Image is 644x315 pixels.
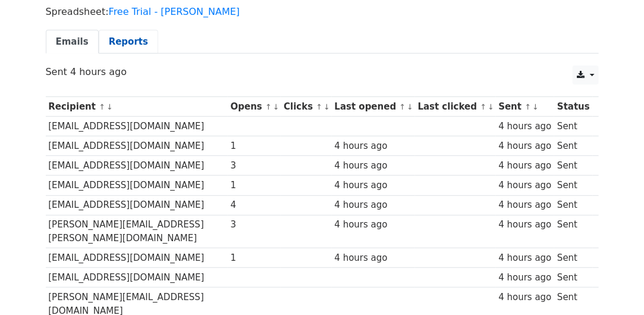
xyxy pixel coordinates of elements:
td: [EMAIL_ADDRESS][DOMAIN_NAME] [46,176,228,195]
td: [EMAIL_ADDRESS][DOMAIN_NAME] [46,195,228,215]
a: Emails [46,30,99,54]
div: 4 hours ago [335,198,412,212]
div: 4 hours ago [335,251,412,265]
td: Sent [554,176,592,195]
div: 4 hours ago [335,139,412,153]
th: Sent [496,97,555,117]
div: 4 hours ago [335,159,412,173]
th: Opens [228,97,281,117]
td: Sent [554,136,592,156]
td: [EMAIL_ADDRESS][DOMAIN_NAME] [46,248,228,268]
td: [EMAIL_ADDRESS][DOMAIN_NAME] [46,156,228,176]
div: 4 hours ago [498,218,551,232]
a: ↑ [99,102,105,111]
a: ↑ [480,102,486,111]
td: [EMAIL_ADDRESS][DOMAIN_NAME] [46,117,228,136]
a: ↓ [532,102,539,111]
div: 1 [231,251,278,265]
th: Status [554,97,592,117]
td: Sent [554,268,592,288]
p: Sent 4 hours ago [46,66,599,78]
div: 4 hours ago [498,120,551,133]
td: [EMAIL_ADDRESS][DOMAIN_NAME] [46,136,228,156]
th: Clicks [281,97,331,117]
a: ↑ [316,102,323,111]
div: 4 hours ago [335,179,412,192]
div: 4 hours ago [498,159,551,173]
td: [EMAIL_ADDRESS][DOMAIN_NAME] [46,268,228,288]
td: Sent [554,195,592,215]
div: 4 [231,198,278,212]
div: 1 [231,139,278,153]
a: ↓ [106,102,113,111]
div: 1 [231,179,278,192]
td: Sent [554,156,592,176]
div: 4 hours ago [498,179,551,192]
td: Sent [554,117,592,136]
div: 3 [231,159,278,173]
iframe: Chat Widget [585,258,644,315]
a: ↓ [488,102,494,111]
a: ↑ [525,102,532,111]
td: [PERSON_NAME][EMAIL_ADDRESS][PERSON_NAME][DOMAIN_NAME] [46,215,228,248]
div: 4 hours ago [498,251,551,265]
a: ↓ [407,102,413,111]
a: ↑ [400,102,406,111]
div: 4 hours ago [335,218,412,232]
td: Sent [554,215,592,248]
th: Last clicked [415,97,496,117]
a: ↓ [273,102,279,111]
div: 4 hours ago [498,291,551,304]
a: ↑ [265,102,272,111]
div: 4 hours ago [498,139,551,153]
a: Free Trial - [PERSON_NAME] [109,6,240,17]
div: 4 hours ago [498,198,551,212]
a: Reports [99,30,158,54]
div: 4 hours ago [498,271,551,285]
div: 3 [231,218,278,232]
a: ↓ [323,102,330,111]
th: Last opened [332,97,415,117]
td: Sent [554,248,592,268]
p: Spreadsheet: [46,5,599,18]
th: Recipient [46,97,228,117]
